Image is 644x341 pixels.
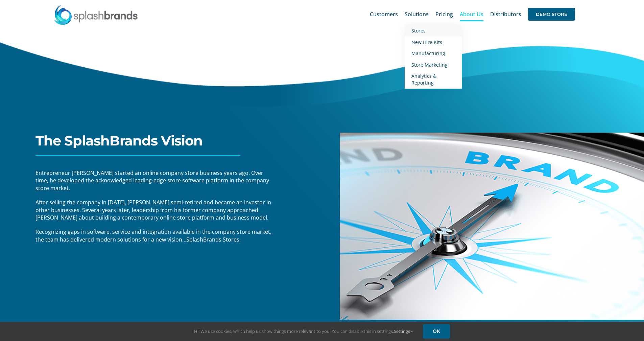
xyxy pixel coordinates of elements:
img: SplashBrands.com Logo [54,5,138,25]
span: DEMO STORE [528,8,575,21]
a: Store Marketing [405,59,462,71]
span: Store Marketing [411,62,448,68]
span: Manufacturing [411,50,445,56]
span: The SplashBrands Vision [35,132,202,149]
span: After selling the company in [DATE], [PERSON_NAME] semi-retired and became an investor in other b... [35,199,271,221]
span: Analytics & Reporting [411,73,436,86]
span: Hi! We use cookies, which help us show things more relevant to you. You can disable this in setti... [194,328,413,334]
span: Distributors [490,12,521,17]
nav: Main Menu [370,3,575,25]
span: Pricing [435,12,453,17]
span: New Hire Kits [411,39,442,45]
a: Stores [405,25,462,37]
img: about-us-brand-image-900-x-533 [340,133,644,320]
span: Solutions [405,12,429,17]
a: Manufacturing [405,48,462,59]
span: Customers [370,12,398,17]
span: Recognizing gaps in software, service and integration available in the company store market, the ... [35,228,271,243]
a: Pricing [435,3,453,25]
a: OK [423,324,450,339]
a: Analytics & Reporting [405,70,462,88]
a: Settings [394,328,413,334]
a: Customers [370,3,398,25]
span: Entrepreneur [PERSON_NAME] started an online company store business years ago. Over time, he deve... [35,169,269,192]
a: DEMO STORE [528,3,575,25]
span: About Us [460,12,483,17]
span: Stores [411,27,426,34]
a: Distributors [490,3,521,25]
a: New Hire Kits [405,37,462,48]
